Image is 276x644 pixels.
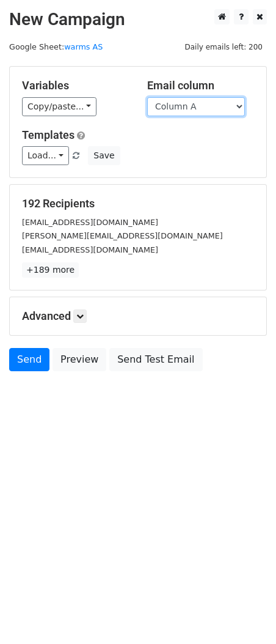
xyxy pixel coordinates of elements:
[22,218,158,227] small: [EMAIL_ADDRESS][DOMAIN_NAME]
[22,245,158,254] small: [EMAIL_ADDRESS][DOMAIN_NAME]
[64,42,103,51] a: warms AS
[180,42,267,51] a: Daily emails left: 200
[53,348,106,371] a: Preview
[147,79,254,92] h5: Email column
[215,585,276,644] iframe: Chat Widget
[9,348,49,371] a: Send
[109,348,202,371] a: Send Test Email
[22,231,223,240] small: [PERSON_NAME][EMAIL_ADDRESS][DOMAIN_NAME]
[22,146,69,165] a: Load...
[180,40,267,54] span: Daily emails left: 200
[22,79,129,92] h5: Variables
[9,9,267,30] h2: New Campaign
[22,197,254,210] h5: 192 Recipients
[88,146,120,165] button: Save
[22,128,74,141] a: Templates
[22,97,96,116] a: Copy/paste...
[22,262,79,278] a: +189 more
[9,42,103,51] small: Google Sheet:
[22,309,254,323] h5: Advanced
